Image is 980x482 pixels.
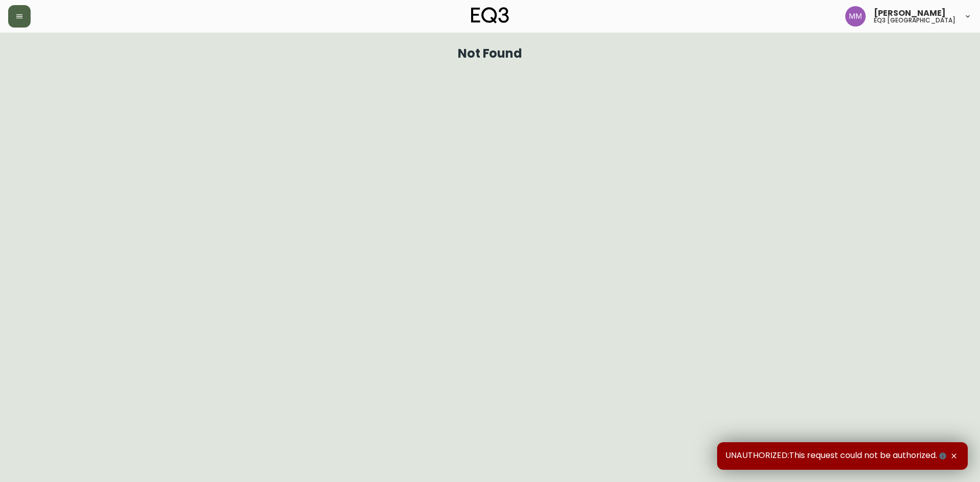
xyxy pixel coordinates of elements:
h1: Not Found [458,49,523,58]
img: logo [471,7,509,23]
span: UNAUTHORIZED:This request could not be authorized. [725,450,948,462]
h5: eq3 [GEOGRAPHIC_DATA] [874,17,955,23]
span: [PERSON_NAME] [874,9,946,17]
img: b124d21e3c5b19e4a2f2a57376a9c201 [845,6,866,27]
